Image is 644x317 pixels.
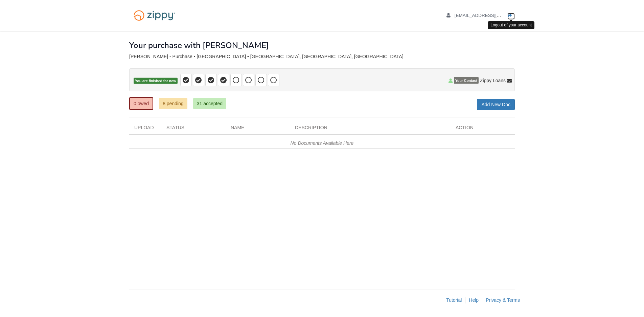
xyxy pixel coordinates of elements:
[446,297,462,303] a: Tutorial
[480,77,506,84] span: Zippy Loans
[446,13,532,20] a: edit profile
[290,124,451,134] div: Description
[469,297,479,303] a: Help
[477,99,515,110] a: Add New Doc
[226,124,290,134] div: Name
[451,124,515,134] div: Action
[486,297,520,303] a: Privacy & Terms
[129,7,180,24] img: Logo
[455,13,532,18] span: jimenezfamily2813@gmail.com
[161,124,226,134] div: Status
[129,124,161,134] div: Upload
[193,98,226,109] a: 31 accepted
[291,140,354,146] em: No Documents Available Here
[488,21,534,29] div: Logout of your account
[159,98,187,109] a: 8 pending
[134,78,178,84] span: You are finished for now
[507,13,515,20] a: Log out
[129,97,153,110] a: 0 owed
[129,54,515,60] div: [PERSON_NAME] - Purchase • [GEOGRAPHIC_DATA] • [GEOGRAPHIC_DATA], [GEOGRAPHIC_DATA], [GEOGRAPHIC_...
[454,77,479,84] span: Your Contact
[129,41,269,50] h1: Your purchase with [PERSON_NAME]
